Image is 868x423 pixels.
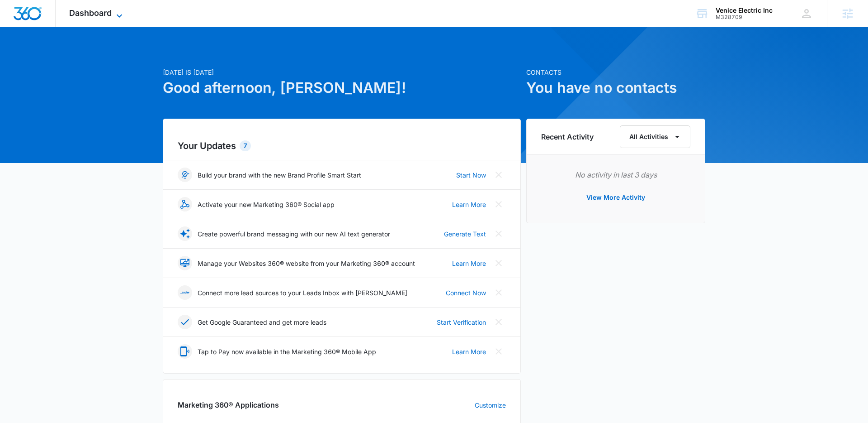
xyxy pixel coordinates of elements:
[577,187,654,208] button: View More Activity
[491,226,506,241] button: Close
[452,200,486,209] a: Learn More
[491,285,506,300] button: Close
[620,125,690,148] button: All Activities
[178,399,279,410] h2: Marketing 360® Applications
[163,67,521,77] p: [DATE] is [DATE]
[526,77,705,99] h1: You have no contacts
[69,8,112,18] span: Dashboard
[198,288,407,298] p: Connect more lead sources to your Leads Inbox with [PERSON_NAME]
[526,67,705,77] p: Contacts
[198,347,376,356] p: Tap to Pay now available in the Marketing 360® Mobile App
[198,229,390,239] p: Create powerful brand messaging with our new AI text generator
[446,288,486,298] a: Connect Now
[240,140,251,151] div: 7
[198,259,415,268] p: Manage your Websites 360® website from your Marketing 360® account
[198,317,326,327] p: Get Google Guaranteed and get more leads
[541,131,594,142] h6: Recent Activity
[198,170,361,180] p: Build your brand with the new Brand Profile Smart Start
[716,14,773,20] div: account id
[452,347,486,356] a: Learn More
[491,315,506,329] button: Close
[475,400,506,410] a: Customize
[716,7,773,14] div: account name
[163,77,521,99] h1: Good afternoon, [PERSON_NAME]!
[437,317,486,327] a: Start Verification
[456,170,486,180] a: Start Now
[491,344,506,359] button: Close
[491,256,506,270] button: Close
[198,200,335,209] p: Activate your new Marketing 360® Social app
[444,229,486,239] a: Generate Text
[178,139,506,153] h2: Your Updates
[491,168,506,182] button: Close
[491,197,506,211] button: Close
[541,169,690,180] p: No activity in last 3 days
[452,259,486,268] a: Learn More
